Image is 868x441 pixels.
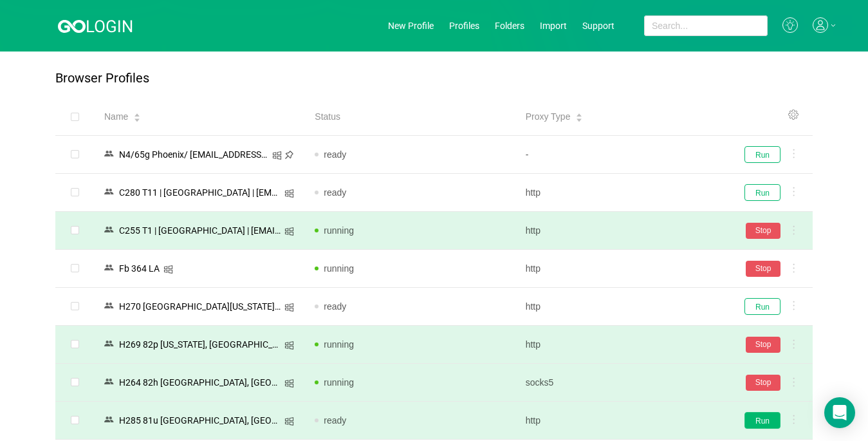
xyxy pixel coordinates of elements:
[284,150,294,160] i: icon: pushpin
[744,146,780,163] button: Run
[575,111,583,120] div: Sort
[315,110,340,124] span: Status
[134,117,141,120] i: icon: caret-down
[515,288,726,326] td: http
[388,21,434,31] a: New Profile
[284,417,294,426] i: icon: windows
[324,149,346,160] span: ready
[576,117,583,120] i: icon: caret-down
[115,222,284,239] div: C255 T1 | [GEOGRAPHIC_DATA] | [EMAIL_ADDRESS][DOMAIN_NAME]
[115,374,284,391] div: Н264 82h [GEOGRAPHIC_DATA], [GEOGRAPHIC_DATA]/ [EMAIL_ADDRESS][DOMAIN_NAME]
[324,301,346,312] span: ready
[324,225,354,236] span: running
[284,379,294,388] i: icon: windows
[746,261,780,277] button: Stop
[284,341,294,350] i: icon: windows
[744,184,780,201] button: Run
[324,377,354,388] span: running
[115,298,284,315] div: Н270 [GEOGRAPHIC_DATA][US_STATE]/ [EMAIL_ADDRESS][DOMAIN_NAME]
[515,174,726,212] td: http
[115,412,284,429] div: Н285 81u [GEOGRAPHIC_DATA], [GEOGRAPHIC_DATA]/ [EMAIL_ADDRESS][DOMAIN_NAME]
[284,227,294,236] i: icon: windows
[526,110,571,124] span: Proxy Type
[744,298,780,315] button: Run
[746,223,780,239] button: Stop
[515,136,726,174] td: -
[324,187,346,198] span: ready
[115,184,284,201] div: C280 T11 | [GEOGRAPHIC_DATA] | [EMAIL_ADDRESS][DOMAIN_NAME]
[324,263,354,274] span: running
[284,189,294,198] i: icon: windows
[515,250,726,288] td: http
[115,260,163,277] div: Fb 364 LA
[582,21,614,31] a: Support
[515,212,726,250] td: http
[744,412,780,429] button: Run
[272,151,282,160] i: icon: windows
[324,339,354,350] span: running
[746,337,780,353] button: Stop
[115,336,284,353] div: Н269 82p [US_STATE], [GEOGRAPHIC_DATA]/ [EMAIL_ADDRESS][DOMAIN_NAME]
[515,326,726,364] td: http
[576,112,583,116] i: icon: caret-up
[515,402,726,440] td: http
[55,71,149,86] p: Browser Profiles
[515,364,726,402] td: socks5
[104,110,128,124] span: Name
[746,375,780,391] button: Stop
[115,146,272,163] div: N4/65g Phoenix/ [EMAIL_ADDRESS][DOMAIN_NAME]
[133,111,141,120] div: Sort
[134,112,141,116] i: icon: caret-up
[644,15,768,36] input: Search...
[824,397,855,428] div: Open Intercom Messenger
[540,21,567,31] a: Import
[163,265,173,274] i: icon: windows
[449,21,479,31] a: Profiles
[495,21,524,31] a: Folders
[284,303,294,312] i: icon: windows
[324,415,346,426] span: ready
